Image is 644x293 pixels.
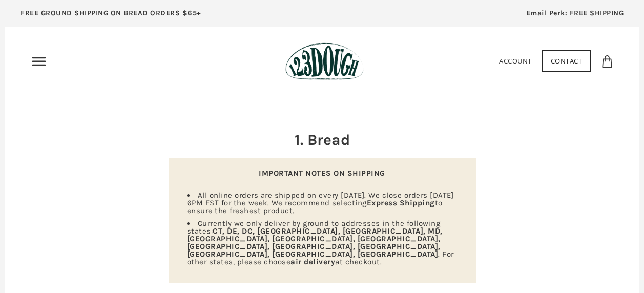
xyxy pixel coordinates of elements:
a: Account [499,56,532,66]
span: All online orders are shipped on every [DATE]. We close orders [DATE] 6PM EST for the week. We re... [187,191,454,215]
a: Contact [542,50,591,72]
strong: IMPORTANT NOTES ON SHIPPING [259,169,385,178]
h2: 1. Bread [169,129,476,151]
a: FREE GROUND SHIPPING ON BREAD ORDERS $65+ [5,5,217,27]
span: Currently we only deliver by ground to addresses in the following states: . For other states, ple... [187,219,454,266]
a: Email Perk: FREE SHIPPING [511,5,639,27]
span: Email Perk: FREE SHIPPING [526,9,624,17]
img: 123Dough Bakery [285,42,364,80]
nav: Primary [31,53,47,70]
strong: CT, DE, DC, [GEOGRAPHIC_DATA], [GEOGRAPHIC_DATA], MD, [GEOGRAPHIC_DATA], [GEOGRAPHIC_DATA], [GEOG... [187,226,443,259]
p: FREE GROUND SHIPPING ON BREAD ORDERS $65+ [20,8,201,19]
strong: air delivery [290,257,335,266]
strong: Express Shipping [367,198,435,207]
